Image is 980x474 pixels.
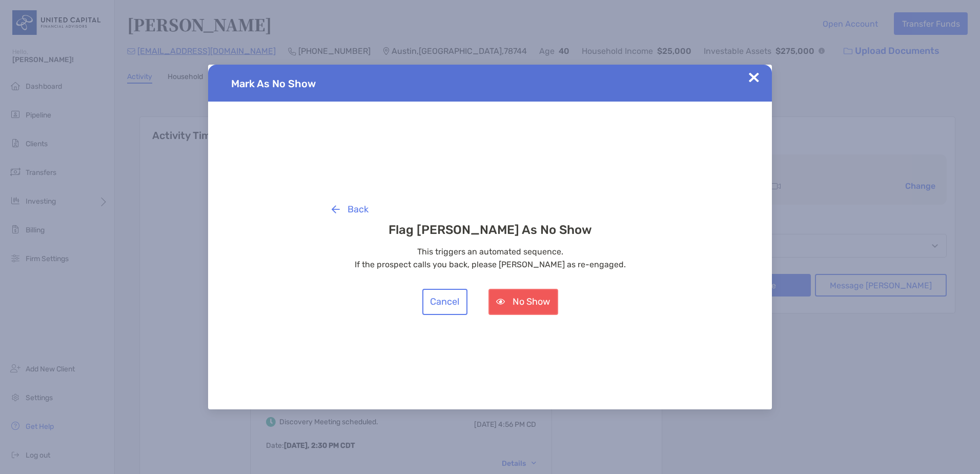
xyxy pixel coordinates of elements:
button: No Show [488,289,558,315]
p: This triggers an automated sequence. [323,245,657,258]
img: Close Updates Zoe [749,72,759,83]
span: Mark As No Show [231,77,316,90]
p: If the prospect calls you back, please [PERSON_NAME] as re-engaged. [323,258,657,271]
img: button icon [496,299,505,305]
h3: Flag [PERSON_NAME] As No Show [323,223,657,237]
button: Cancel [422,289,467,315]
img: button icon [332,205,340,213]
button: Back [323,196,376,223]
